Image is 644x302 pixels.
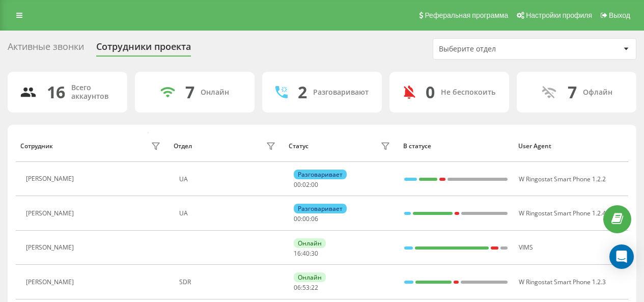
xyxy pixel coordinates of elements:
span: 22 [311,283,318,292]
span: W Ringostat Smart Phone 1.2.2 [519,175,606,183]
div: Не беспокоить [441,88,495,97]
div: В статусе [403,143,509,150]
span: 16 [294,249,301,258]
div: UA [179,210,278,217]
div: Офлайн [583,88,612,97]
div: Онлайн [294,272,326,282]
div: SDR [179,279,278,286]
div: Онлайн [294,238,326,248]
span: 02 [302,180,310,189]
div: [PERSON_NAME] [26,244,76,251]
span: 00 [302,214,310,223]
div: 0 [426,83,435,102]
div: : : [294,181,318,188]
div: Онлайн [201,88,229,97]
span: Настройки профиля [526,11,592,19]
div: [PERSON_NAME] [26,210,76,217]
div: Отдел [174,143,192,150]
div: Сотрудник [20,143,53,150]
span: 40 [302,249,310,258]
span: Выход [609,11,630,19]
div: : : [294,250,318,257]
div: Статус [289,143,309,150]
span: 00 [311,180,318,189]
div: UA [179,176,278,183]
div: : : [294,215,318,223]
div: Open Intercom Messenger [609,244,634,269]
span: 06 [311,214,318,223]
span: VIMS [519,243,533,252]
div: Активные звонки [8,41,84,57]
div: [PERSON_NAME] [26,175,76,182]
span: 53 [302,283,310,292]
div: Разговаривает [294,170,347,179]
div: Всего аккаунтов [71,84,115,101]
div: Сотрудники проекта [96,41,191,57]
div: 16 [47,83,65,102]
div: 2 [298,83,307,102]
div: Разговаривает [294,204,347,213]
div: [PERSON_NAME] [26,279,76,286]
div: Разговаривают [313,88,369,97]
span: 30 [311,249,318,258]
div: User Agent [518,143,624,150]
span: 00 [294,214,301,223]
span: 00 [294,180,301,189]
div: Выберите отдел [439,45,561,53]
div: : : [294,284,318,291]
div: 7 [568,83,577,102]
span: 06 [294,283,301,292]
span: Реферальная программа [425,11,508,19]
span: W Ringostat Smart Phone 1.2.3 [519,278,606,286]
span: W Ringostat Smart Phone 1.2.4 [519,209,606,217]
div: 7 [185,83,194,102]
